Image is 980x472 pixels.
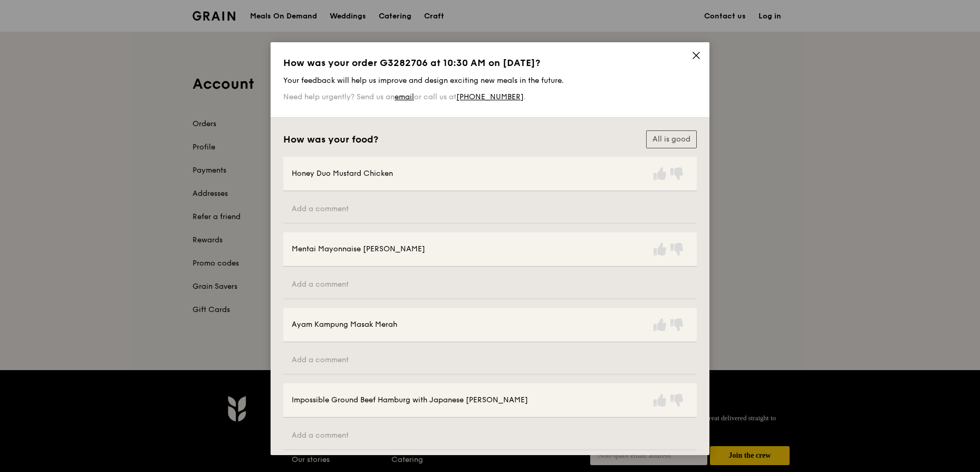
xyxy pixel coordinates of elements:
input: Add a comment [283,271,697,299]
h1: How was your order G3282706 at 10:30 AM on [DATE]? [283,57,697,69]
input: Add a comment [283,195,697,224]
div: Mentai Mayonnaise [PERSON_NAME] [292,244,425,254]
a: email [395,92,414,101]
div: Ayam Kampung Masak Merah [292,319,397,330]
div: Honey Duo Mustard Chicken [292,168,393,179]
a: [PHONE_NUMBER] [456,92,524,101]
p: Need help urgently? Send us an or call us at . [283,92,697,101]
div: Impossible Ground Beef Hamburg with Japanese [PERSON_NAME] [292,395,528,405]
p: Your feedback will help us improve and design exciting new meals in the future. [283,76,697,85]
button: All is good [646,130,697,148]
input: Add a comment [283,422,697,450]
input: Add a comment [283,346,697,375]
h2: How was your food? [283,134,378,145]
